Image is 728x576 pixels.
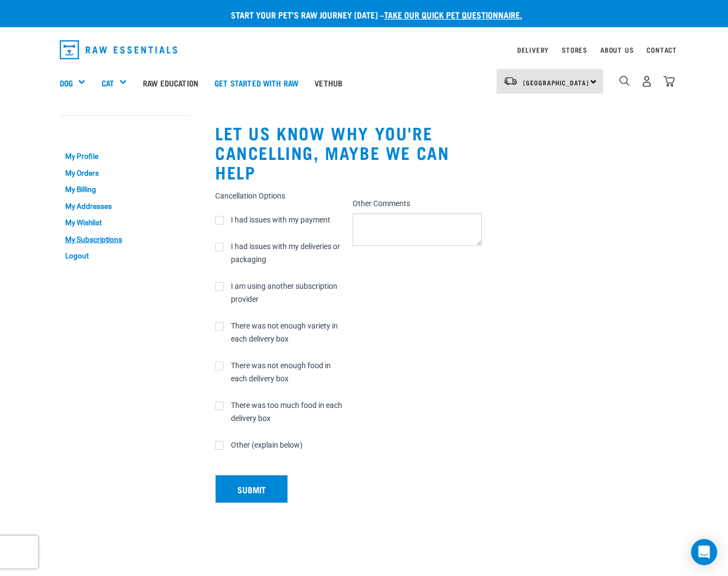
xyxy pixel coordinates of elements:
[215,123,482,182] h2: Let us know why you're cancelling, maybe we can help
[562,48,587,52] a: Stores
[523,80,589,84] span: [GEOGRAPHIC_DATA]
[215,359,344,385] label: There was not enough food in each delivery box
[691,539,717,565] div: Open Intercom Messenger
[215,399,344,425] label: There was too much food in each delivery box
[102,77,114,89] a: Cat
[51,36,677,64] nav: dropdown navigation
[384,12,522,17] a: take our quick pet questionnaire.
[60,148,190,165] a: My Profile
[60,231,190,248] a: My Subscriptions
[60,77,73,89] a: Dog
[215,213,330,226] label: I had issues with my payment
[60,40,177,59] img: Raw Essentials Logo
[215,240,344,266] label: I had issues with my deliveries or packaging
[60,127,112,132] a: My Account
[215,438,303,451] label: Other (explain below)
[663,76,675,87] img: home-icon@2x.png
[353,199,481,209] label: Other Comments
[206,61,306,104] a: Get started with Raw
[600,48,633,52] a: About Us
[60,248,190,265] a: Logout
[135,61,206,104] a: Raw Education
[503,76,518,86] img: van-moving.png
[647,48,677,52] a: Contact
[60,214,190,231] a: My Wishlist
[215,319,344,345] label: There was not enough variety in each delivery box
[215,280,344,306] label: I am using another subscription provider
[619,76,630,86] img: home-icon-1@2x.png
[215,191,285,201] legend: Cancellation Options
[306,61,350,104] a: Vethub
[641,76,652,87] img: user.png
[60,165,190,182] a: My Orders
[215,475,288,503] button: Submit
[60,198,190,215] a: My Addresses
[60,181,190,198] a: My Billing
[517,48,549,52] a: Delivery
